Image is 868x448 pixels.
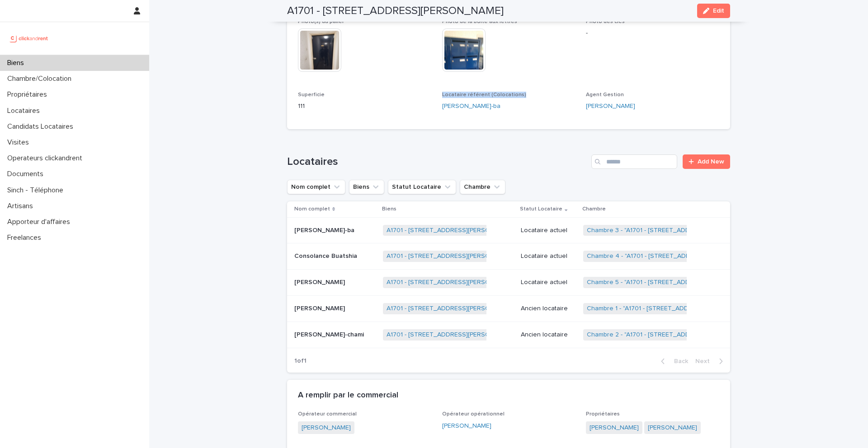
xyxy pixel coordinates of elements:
[695,358,715,364] span: Next
[287,217,730,243] tr: [PERSON_NAME]-ba[PERSON_NAME]-ba A1701 - [STREET_ADDRESS][PERSON_NAME] Locataire actuelChambre 3 ...
[382,204,396,214] p: Biens
[442,411,505,417] span: Opérateur opérationnel
[442,92,526,98] span: Locataire référent (Colocations)
[287,350,314,372] p: 1 of 1
[586,28,719,38] p: -
[586,92,624,98] span: Agent Gestion
[4,90,54,99] p: Propriétaires
[521,331,576,339] p: Ancien locataire
[387,279,517,286] a: A1701 - [STREET_ADDRESS][PERSON_NAME]
[4,202,40,210] p: Artisans
[298,391,398,401] h2: A remplir par le commercial
[287,5,504,18] h2: A1701 - [STREET_ADDRESS][PERSON_NAME]
[4,107,47,115] p: Locataires
[683,154,730,169] a: Add New
[591,154,677,169] input: Search
[442,102,500,111] a: [PERSON_NAME]-ba
[294,225,356,234] p: [PERSON_NAME]-ba
[586,19,625,24] span: Photo des clés
[586,102,635,111] a: [PERSON_NAME]
[587,227,778,234] a: Chambre 3 - "A1701 - [STREET_ADDRESS][PERSON_NAME] 91100"
[520,204,562,214] p: Statut Locataire
[521,227,576,234] p: Locataire actuel
[298,92,325,98] span: Superficie
[590,423,639,433] a: [PERSON_NAME]
[698,159,724,165] span: Add New
[587,279,778,286] a: Chambre 5 - "A1701 - [STREET_ADDRESS][PERSON_NAME] 91100"
[294,329,366,339] p: [PERSON_NAME]-chami
[7,29,51,47] img: UCB0brd3T0yccxBKYDjQ
[388,180,456,194] button: Statut Locataire
[654,357,692,365] button: Back
[460,180,505,194] button: Chambre
[713,8,724,14] span: Edit
[302,423,351,433] a: [PERSON_NAME]
[582,204,606,214] p: Chambre
[298,19,344,24] span: Photo(s) du palier
[587,331,759,339] a: Chambre 2 - "A1701 - [STREET_ADDRESS][PERSON_NAME]"
[521,279,576,286] p: Locataire actuel
[442,19,517,24] span: Photo de la boîte aux lettres
[692,357,730,365] button: Next
[4,59,31,67] p: Biens
[287,155,588,168] h1: Locataires
[294,204,330,214] p: Nom complet
[387,305,517,313] a: A1701 - [STREET_ADDRESS][PERSON_NAME]
[587,252,759,260] a: Chambre 4 - "A1701 - [STREET_ADDRESS][PERSON_NAME]"
[521,252,576,260] p: Locataire actuel
[287,270,730,296] tr: [PERSON_NAME][PERSON_NAME] A1701 - [STREET_ADDRESS][PERSON_NAME] Locataire actuelChambre 5 - "A17...
[349,180,384,194] button: Biens
[4,218,77,226] p: Apporteur d'affaires
[298,102,431,111] p: 111
[294,251,359,260] p: Consolance Buatshia
[4,233,48,242] p: Freelances
[4,154,90,163] p: Operateurs clickandrent
[287,243,730,270] tr: Consolance BuatshiaConsolance Buatshia A1701 - [STREET_ADDRESS][PERSON_NAME] Locataire actuelCham...
[697,4,730,18] button: Edit
[298,411,357,417] span: Opérateur commercial
[587,305,776,313] a: Chambre 1 - "A1701 - [STREET_ADDRESS][PERSON_NAME] 91100"
[4,122,80,131] p: Candidats Locataires
[287,180,345,194] button: Nom complet
[648,423,697,433] a: [PERSON_NAME]
[387,227,517,234] a: A1701 - [STREET_ADDRESS][PERSON_NAME]
[387,331,517,339] a: A1701 - [STREET_ADDRESS][PERSON_NAME]
[586,411,620,417] span: Propriétaires
[387,252,517,260] a: A1701 - [STREET_ADDRESS][PERSON_NAME]
[4,138,36,147] p: Visites
[669,358,688,364] span: Back
[294,303,347,313] p: [PERSON_NAME]
[521,305,576,313] p: Ancien locataire
[4,170,51,178] p: Documents
[294,277,347,286] p: [PERSON_NAME]
[442,421,491,431] a: [PERSON_NAME]
[287,322,730,348] tr: [PERSON_NAME]-chami[PERSON_NAME]-chami A1701 - [STREET_ADDRESS][PERSON_NAME] Ancien locataireCham...
[287,296,730,322] tr: [PERSON_NAME][PERSON_NAME] A1701 - [STREET_ADDRESS][PERSON_NAME] Ancien locataireChambre 1 - "A17...
[4,186,71,195] p: Sinch - Téléphone
[4,75,79,83] p: Chambre/Colocation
